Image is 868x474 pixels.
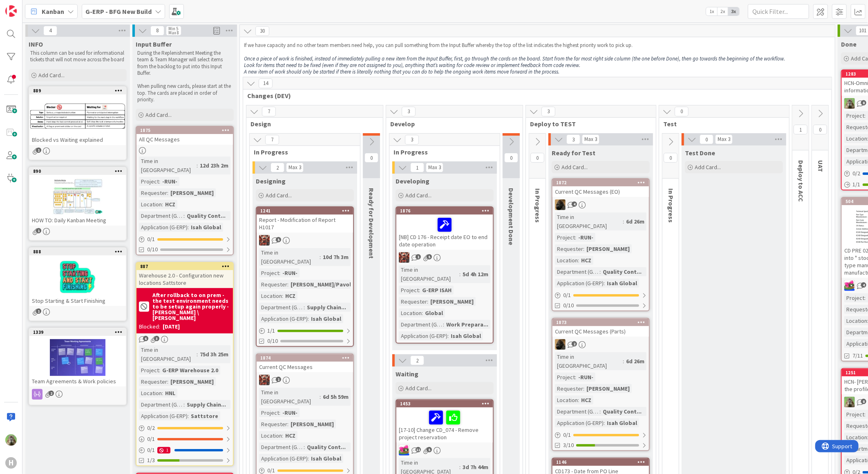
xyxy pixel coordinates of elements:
span: 4 [43,26,57,36]
div: 888Stop Starting & Start Finishing [29,248,126,306]
span: Input Buffer [136,40,172,48]
div: Application (G-ERP) [555,418,604,427]
span: : [188,223,189,232]
div: 1874 [260,355,353,361]
div: HNL [163,389,177,398]
span: 11 [416,447,421,452]
div: 889 [29,87,126,94]
span: 30 [255,26,269,36]
div: Blocked vs Waiting explained [29,134,126,145]
span: : [443,320,444,329]
span: : [422,309,423,317]
div: HCZ [579,396,593,405]
span: : [167,188,168,197]
div: 0/1 [136,234,233,244]
div: ND [553,199,649,210]
div: Project [844,410,864,419]
span: 0/10 [563,301,574,310]
div: [PERSON_NAME] [584,384,632,393]
div: Location [259,431,282,440]
span: : [308,314,309,323]
div: 10d 7h 3m [321,253,351,262]
span: 0 / 2 [147,424,155,432]
span: : [604,279,605,288]
div: HCZ [283,291,298,300]
img: JK [844,280,855,291]
div: Location [139,389,162,398]
span: : [159,366,160,375]
div: Application (G-ERP) [139,223,188,232]
span: : [197,350,198,359]
a: 1875All QC MessagesTime in [GEOGRAPHIC_DATA]:12d 23h 2mProject:-RUN-Requester:[PERSON_NAME]Locati... [136,126,234,255]
div: All QC Messages [136,134,233,145]
div: Location [139,200,162,209]
div: Project [844,111,864,120]
b: After rollback to on prem - the test environment needs to be setup again properly - [PERSON_NAME]... [152,292,230,321]
div: [DATE] [163,322,180,331]
div: 0/1 [136,434,233,444]
div: 6d 26m [624,217,647,226]
div: Project [139,177,159,186]
div: Requester [139,377,167,386]
div: 1873Current QC Messages (Parts) [553,319,649,337]
span: : [459,270,461,279]
div: Current QC Messages [257,362,353,372]
span: : [279,268,280,277]
div: Location [259,291,282,300]
div: -RUN- [576,233,595,242]
span: 5 [276,237,281,242]
div: Project [259,268,279,277]
span: 6 [143,336,148,341]
a: 890HOW TO: Daily Kanban Meeting [29,167,127,241]
div: Isah Global [309,314,343,323]
div: 1241 [260,208,353,214]
div: 1146 [556,459,649,465]
span: 5 [427,254,432,259]
span: : [600,267,601,276]
span: 1 / 1 [267,326,275,335]
span: 1/3 [147,456,155,465]
span: 2 [572,341,577,347]
span: : [159,177,160,186]
div: Requester [555,244,583,253]
div: Supply Chain... [185,400,228,409]
span: : [282,431,283,440]
div: Quality Cont... [601,407,644,416]
span: 1 / 1 [852,180,860,189]
div: JK [257,235,353,246]
span: 0 / 1 [563,291,571,300]
div: Time in [GEOGRAPHIC_DATA] [555,212,623,230]
img: JK [259,375,270,385]
div: 887 [140,264,233,269]
span: 1 [36,148,41,153]
div: Department (G-ERP) [555,407,600,416]
div: Location [555,256,578,265]
div: 1875 [136,127,233,134]
span: 2 [49,391,54,396]
img: TT [5,434,17,446]
img: Visit kanbanzone.com [5,5,17,17]
div: Department (G-ERP) [139,400,183,409]
div: Requester [259,420,287,429]
div: Global [423,309,445,317]
span: : [287,420,289,429]
div: 6d 26m [624,357,647,366]
div: Time in [GEOGRAPHIC_DATA] [139,157,197,174]
div: 0/1 [553,430,649,440]
div: 1339 [29,329,126,336]
span: 8 [150,26,164,36]
span: 1 [36,309,41,314]
span: 4 [861,282,866,288]
div: 75d 3h 25m [198,350,230,359]
div: -RUN- [280,268,300,277]
div: JK [257,375,353,385]
div: G-ERP ISAH [420,286,454,295]
span: Kanban [42,7,64,16]
div: Quality Cont... [305,443,348,452]
div: Current QC Messages (EO) [553,186,649,197]
div: 1876 [400,208,493,214]
div: Isah Global [449,331,483,340]
div: Project [844,293,864,302]
div: 1146 [553,458,649,466]
div: 1453 [396,400,493,407]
